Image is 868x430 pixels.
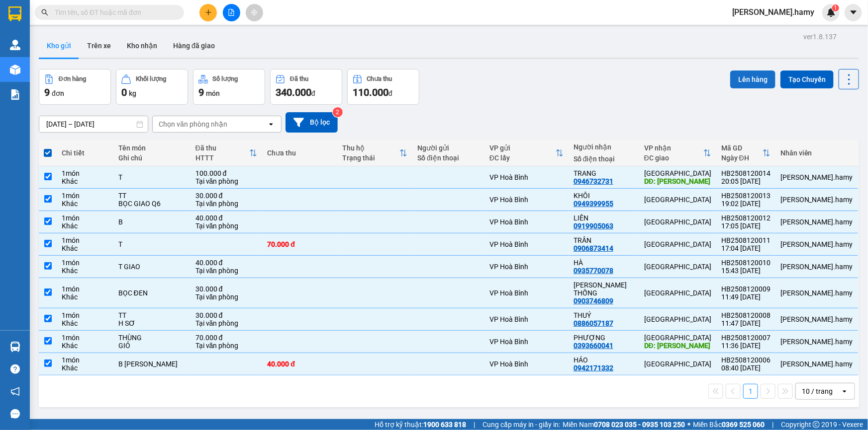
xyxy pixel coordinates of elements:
div: 19:02 [DATE] [721,200,771,208]
div: ANH THỐNG [574,281,634,297]
span: | [474,419,475,430]
div: VP Hoà Bình [489,173,564,181]
button: Chưa thu110.000đ [347,69,419,105]
div: HÁO [574,356,634,364]
div: ĐC giao [644,154,703,162]
span: ⚪️ [687,423,690,427]
input: Select a date range. [39,116,148,132]
button: Khối lượng0kg [116,69,188,105]
div: Trạng thái [342,154,399,162]
span: kg [129,89,136,97]
div: 0949399955 [574,200,613,208]
div: huy.hamy [780,338,853,346]
div: TRẦN [574,236,634,244]
div: [GEOGRAPHIC_DATA] [644,334,711,342]
div: [GEOGRAPHIC_DATA] [644,360,711,368]
span: Cung cấp máy in - giấy in: [482,419,560,430]
div: 17:05 [DATE] [721,222,771,230]
div: 11:47 [DATE] [721,319,771,327]
div: HB2508120008 [721,311,771,319]
div: HB2508120010 [721,259,771,267]
span: caret-down [849,8,858,17]
div: Khác [62,222,108,230]
span: 0 [121,86,127,98]
div: 1 món [62,259,108,267]
span: 9 [198,86,204,98]
span: [PERSON_NAME].hamy [724,6,822,18]
div: 1 món [62,214,108,222]
div: 0946732731 [574,177,613,185]
div: B THUỐC NAM [118,360,186,368]
div: Khác [62,342,108,350]
div: 40.000 đ [267,360,332,368]
button: Tạo Chuyến [780,71,834,88]
div: 0906873414 [574,244,613,252]
span: file-add [228,9,235,16]
div: BỌC ĐEN [118,289,186,297]
div: BỌC GIAO Q6 [118,200,186,208]
div: Khác [62,319,108,327]
div: 70.000 đ [267,240,332,248]
div: VP Hoà Bình [489,196,564,204]
th: Toggle SortBy [484,140,569,166]
div: HB2508120013 [721,192,771,200]
div: Người nhận [574,143,634,151]
img: warehouse-icon [10,65,20,75]
div: Khác [62,267,108,275]
div: Số điện thoại [574,155,634,163]
span: aim [251,9,258,16]
div: 11:36 [DATE] [721,342,771,350]
img: solution-icon [10,89,20,100]
div: Ghi chú [118,154,186,162]
div: Đã thu [290,75,308,82]
div: [GEOGRAPHIC_DATA] [644,169,711,177]
div: 30.000 đ [195,311,258,319]
div: 0393660041 [574,342,613,350]
th: Toggle SortBy [716,140,775,166]
div: [GEOGRAPHIC_DATA] [644,263,711,271]
span: Miền Bắc [693,419,765,430]
span: 110.000 [353,86,388,98]
div: [GEOGRAPHIC_DATA] [644,240,711,248]
div: HB2508120007 [721,334,771,342]
div: VP Hoà Bình [489,240,564,248]
strong: 1900 633 818 [423,421,466,429]
button: 1 [743,384,758,399]
div: Chọn văn phòng nhận [159,119,227,129]
span: 9 [44,86,50,98]
div: DĐ: TIEN GIANG [644,342,711,350]
span: 1 [834,4,837,11]
button: Đơn hàng9đơn [39,69,111,105]
div: 10 / trang [802,386,833,396]
div: TT [118,192,186,200]
div: HTTT [195,154,250,162]
div: 40.000 đ [195,214,258,222]
div: VP Hoà Bình [489,360,564,368]
svg: open [841,387,849,395]
div: T [118,173,186,181]
div: 40.000 đ [195,259,258,267]
div: [GEOGRAPHIC_DATA] [644,315,711,323]
span: | [772,419,773,430]
div: 1 món [62,311,108,319]
div: 0942171332 [574,364,613,372]
div: Số điện thoại [417,154,480,162]
div: Tại văn phòng [195,177,258,185]
sup: 1 [832,4,839,11]
div: T GIAO [118,263,186,271]
div: huy.hamy [780,360,853,368]
div: H SƠ [118,319,186,327]
div: Đơn hàng [59,75,86,82]
span: Hỗ trợ kỹ thuật: [375,419,466,430]
div: 0903746809 [574,297,613,305]
strong: 0708 023 035 - 0935 103 250 [594,421,685,429]
div: 0919905063 [574,222,613,230]
div: Chưa thu [367,75,392,82]
div: Thu hộ [342,144,399,152]
div: Khác [62,244,108,252]
div: HB2508120006 [721,356,771,364]
span: đơn [52,89,64,97]
span: question-circle [10,364,20,374]
div: Tên món [118,144,186,152]
div: Khác [62,177,108,185]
